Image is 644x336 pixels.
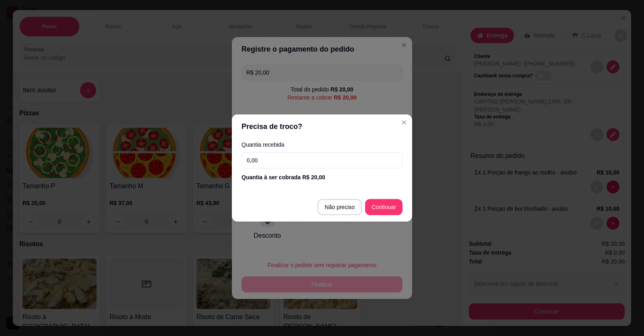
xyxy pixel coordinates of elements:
[365,199,402,215] button: Continuar
[232,114,412,139] header: Precisa de troco?
[318,199,362,215] button: Não preciso
[242,173,402,181] div: Quantia à ser cobrada R$ 20,00
[242,142,402,147] label: Quantia recebida
[398,116,411,129] button: Close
